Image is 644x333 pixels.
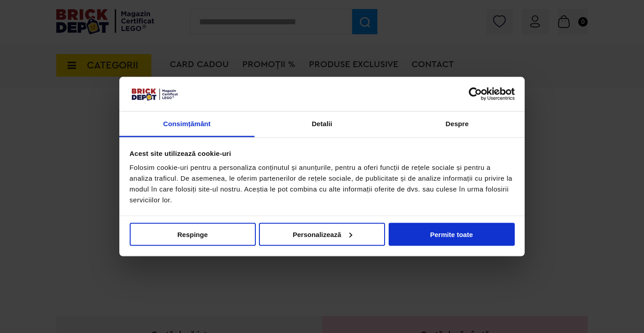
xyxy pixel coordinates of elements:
[130,162,515,205] div: Folosim cookie-uri pentru a personaliza conținutul și anunțurile, pentru a oferi funcții de rețel...
[119,112,254,137] a: Consimțământ
[389,223,515,246] button: Permite toate
[390,112,525,137] a: Despre
[130,223,256,246] button: Respinge
[254,112,390,137] a: Detalii
[436,87,515,100] a: Usercentrics Cookiebot - opens in a new window
[130,87,179,101] img: siglă
[130,148,515,159] div: Acest site utilizează cookie-uri
[259,223,385,246] button: Personalizează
